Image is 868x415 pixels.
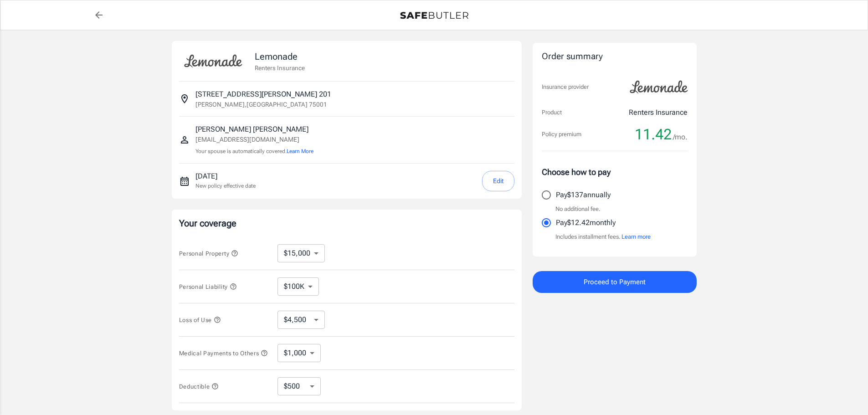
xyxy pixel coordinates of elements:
button: Loss of Use [179,314,221,325]
p: [PERSON_NAME] , [GEOGRAPHIC_DATA] 75001 [195,100,327,109]
p: Your spouse is automatically covered. [195,147,313,156]
p: [STREET_ADDRESS][PERSON_NAME] 201 [195,89,331,100]
p: Your coverage [179,217,514,230]
button: Deductible [179,381,219,392]
span: Deductible [179,383,219,390]
p: Renters Insurance [629,107,688,118]
img: Lemonade [625,74,693,100]
span: Personal Property [179,250,238,257]
svg: New policy start date [179,176,190,187]
span: Proceed to Payment [584,276,646,288]
span: Personal Liability [179,283,237,290]
p: Pay $137 annually [556,190,611,200]
p: No additional fee. [555,205,601,214]
button: Proceed to Payment [533,271,697,293]
span: Loss of Use [179,317,221,323]
svg: Insured address [179,93,190,104]
span: Medical Payments to Others [179,350,268,357]
img: Back to quotes [400,12,468,19]
p: Lemonade [255,50,305,63]
p: [DATE] [195,171,256,182]
p: Product [542,108,562,117]
div: Order summary [542,50,688,63]
button: Learn More [287,147,313,155]
p: [PERSON_NAME] [PERSON_NAME] [195,124,313,135]
button: Learn more [621,232,651,241]
svg: Insured person [179,134,190,145]
span: /mo. [673,131,688,143]
button: Personal Property [179,248,238,259]
a: back to quotes [90,6,108,24]
p: [EMAIL_ADDRESS][DOMAIN_NAME] [195,135,313,144]
button: Edit [482,171,514,191]
p: Insurance provider [542,82,589,92]
p: Policy premium [542,130,581,139]
img: Lemonade [179,48,247,74]
p: Choose how to pay [542,166,688,178]
p: Renters Insurance [255,63,305,72]
p: Pay $12.42 monthly [556,217,616,228]
button: Medical Payments to Others [179,348,268,359]
button: Personal Liability [179,281,237,292]
p: New policy effective date [195,182,256,190]
p: Includes installment fees. [555,232,651,241]
span: 11.42 [635,125,672,143]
